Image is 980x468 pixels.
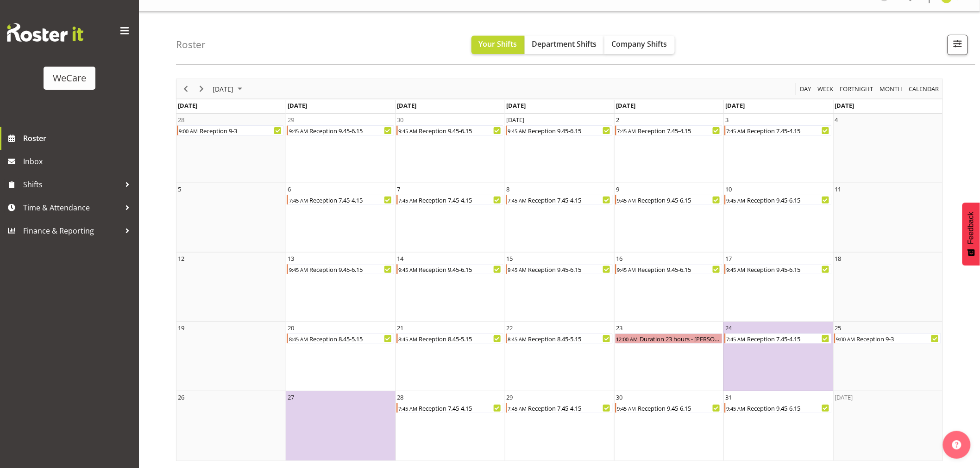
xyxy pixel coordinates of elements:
button: October 2025 [211,83,246,95]
div: 8:45 AM [288,334,308,343]
div: 10 [725,185,732,194]
span: Finance & Reporting [23,224,120,238]
td: Wednesday, October 1, 2025 [505,114,614,183]
span: [DATE] [288,101,307,110]
div: 3 [725,115,729,124]
div: 9:45 AM [616,265,637,274]
span: Feedback [967,212,975,244]
span: [DATE] [616,101,635,110]
div: Reception 8.45-5.15 [308,334,393,343]
div: 12:00 AM [616,334,639,343]
div: Reception 9.45-6.15 Begin From Wednesday, October 1, 2025 at 9:45:00 AM GMT+13:00 Ends At Wednesd... [506,125,613,135]
span: Fortnight [839,83,874,95]
div: 7:45 AM [726,126,746,135]
div: 29 [288,115,294,124]
span: Time & Attendance [23,201,120,215]
div: 9:45 AM [726,195,746,204]
div: 9:00 AM [836,334,856,343]
div: Reception 9.45-6.15 [637,265,722,274]
button: Month [908,83,941,95]
td: Monday, October 13, 2025 [286,252,395,322]
button: Your Shifts [471,36,525,54]
button: Timeline Month [879,83,905,95]
span: Department Shifts [532,39,597,49]
div: WeCare [53,71,86,85]
div: 25 [835,323,842,333]
td: Thursday, October 16, 2025 [614,252,723,322]
td: Saturday, October 18, 2025 [833,252,942,322]
div: 23 [616,323,622,333]
span: [DATE] [397,101,417,110]
img: Rosterit website logo [7,23,83,42]
div: 7:45 AM [507,195,528,204]
div: Reception 7.45-4.15 Begin From Tuesday, October 7, 2025 at 7:45:00 AM GMT+13:00 Ends At Tuesday, ... [396,195,503,205]
div: 6 [288,185,291,194]
div: 2 [616,115,619,124]
td: Tuesday, October 14, 2025 [396,252,505,322]
div: [DATE] [507,115,525,124]
span: Company Shifts [612,39,667,49]
td: Wednesday, October 22, 2025 [505,322,614,391]
div: 9:45 AM [288,126,308,135]
button: Previous [180,83,192,95]
div: 8:45 AM [507,334,528,343]
div: 7:45 AM [507,403,528,413]
td: Thursday, October 30, 2025 [614,391,723,461]
div: 11 [835,185,842,194]
div: 7 [397,185,401,194]
div: Reception 9.45-6.15 Begin From Monday, October 13, 2025 at 9:45:00 AM GMT+13:00 Ends At Monday, O... [287,264,394,274]
div: Reception 7.45-4.15 Begin From Tuesday, October 28, 2025 at 7:45:00 AM GMT+13:00 Ends At Tuesday,... [396,403,503,413]
div: Next [194,79,209,99]
div: Reception 9.45-6.15 [308,126,393,135]
div: 20 [288,323,294,333]
button: Company Shifts [604,36,675,54]
td: Sunday, October 12, 2025 [176,252,286,322]
button: Next [195,83,208,95]
td: Saturday, October 4, 2025 [833,114,942,183]
div: Reception 7.45-4.15 [308,195,393,204]
div: Reception 9.45-6.15 Begin From Friday, October 10, 2025 at 9:45:00 AM GMT+13:00 Ends At Friday, O... [724,195,831,205]
div: Reception 7.45-4.15 [637,126,722,135]
div: 14 [397,254,404,263]
div: 4 [835,115,838,124]
div: 17 [725,254,732,263]
div: 7:45 AM [616,126,637,135]
td: Tuesday, October 28, 2025 [396,391,505,461]
div: Reception 9.45-6.15 Begin From Monday, September 29, 2025 at 9:45:00 AM GMT+13:00 Ends At Monday,... [287,125,394,135]
div: Reception 7.45-4.15 [528,195,612,204]
span: calendar [908,83,940,95]
td: Tuesday, October 7, 2025 [396,183,505,252]
div: 9:45 AM [616,195,637,204]
div: 7:45 AM [726,334,746,343]
div: Reception 9.45-6.15 Begin From Tuesday, September 30, 2025 at 9:45:00 AM GMT+13:00 Ends At Tuesda... [396,125,503,135]
div: 24 [725,323,732,333]
div: Reception 9.45-6.15 Begin From Friday, October 17, 2025 at 9:45:00 AM GMT+13:00 Ends At Friday, O... [724,264,831,274]
div: Reception 8.45-5.15 Begin From Wednesday, October 22, 2025 at 8:45:00 AM GMT+13:00 Ends At Wednes... [506,333,613,344]
div: 12 [178,254,184,263]
div: 8 [507,185,510,194]
div: Reception 7.45-4.15 Begin From Wednesday, October 29, 2025 at 7:45:00 AM GMT+13:00 Ends At Wednes... [506,403,613,413]
div: Duration 23 hours - Antonia Mao Begin From Thursday, October 23, 2025 at 12:00:00 AM GMT+13:00 En... [615,333,722,344]
div: 9:45 AM [726,403,746,413]
div: Reception 9.45-6.15 [746,195,831,204]
div: 9 [616,185,619,194]
div: Reception 9.45-6.15 [746,265,831,274]
td: Friday, October 17, 2025 [723,252,833,322]
div: 31 [725,393,732,402]
div: Reception 9.45-6.15 [637,195,722,204]
button: Filter Shifts [948,35,968,55]
span: [DATE] [835,101,854,110]
div: Reception 9-3 Begin From Saturday, October 25, 2025 at 9:00:00 AM GMT+13:00 Ends At Saturday, Oct... [834,333,941,344]
div: [DATE] [835,393,853,402]
span: [DATE] [507,101,526,110]
div: 9:45 AM [288,265,308,274]
div: Reception 9-3 [856,334,941,343]
div: Reception 9.45-6.15 [308,265,393,274]
div: Reception 7.45-4.15 Begin From Friday, October 3, 2025 at 7:45:00 AM GMT+13:00 Ends At Friday, Oc... [724,125,831,135]
span: Month [879,83,904,95]
span: [DATE] [178,101,197,110]
span: Your Shifts [479,39,517,49]
div: 22 [507,323,513,333]
span: [DATE] [212,83,234,95]
div: 13 [288,254,294,263]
